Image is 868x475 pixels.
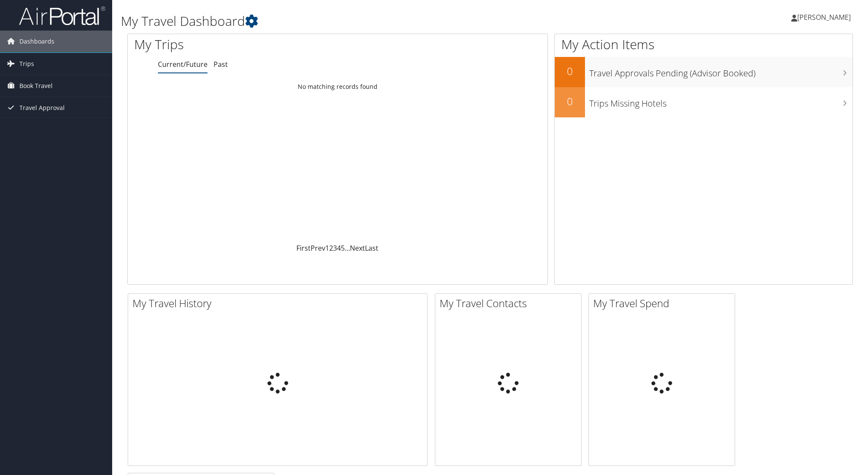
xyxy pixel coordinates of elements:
a: Last [365,243,378,253]
span: [PERSON_NAME] [797,13,851,22]
h1: My Trips [134,35,366,53]
a: Prev [311,243,325,253]
h3: Trips Missing Hotels [589,93,852,110]
a: 1 [325,243,329,253]
a: 5 [341,243,345,253]
a: 2 [329,243,333,253]
img: airportal-logo.png [19,6,105,26]
span: Book Travel [19,75,53,97]
a: [PERSON_NAME] [791,4,859,30]
h3: Travel Approvals Pending (Advisor Booked) [589,63,852,79]
span: Travel Approval [19,97,65,119]
a: First [296,243,311,253]
a: 4 [337,243,341,253]
h1: My Action Items [555,35,852,53]
a: Next [350,243,365,253]
h2: 0 [555,64,585,79]
h1: My Travel Dashboard [121,12,613,30]
h2: 0 [555,94,585,109]
span: Dashboards [19,31,54,52]
a: Current/Future [158,60,208,69]
a: 0Travel Approvals Pending (Advisor Booked) [555,57,852,87]
span: Trips [19,53,34,75]
a: 0Trips Missing Hotels [555,87,852,117]
h2: My Travel Spend [593,296,735,311]
a: Past [214,60,228,69]
a: 3 [333,243,337,253]
td: No matching records found [128,79,547,94]
h2: My Travel Contacts [440,296,581,311]
h2: My Travel History [132,296,427,311]
span: … [345,243,350,253]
